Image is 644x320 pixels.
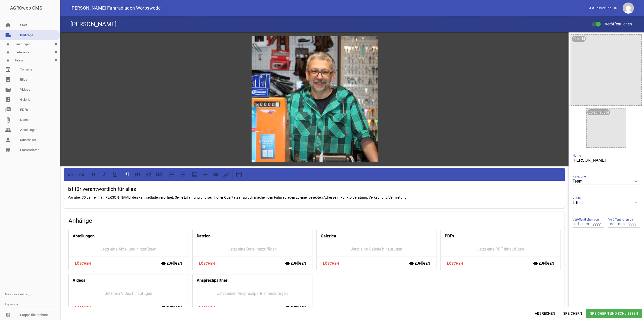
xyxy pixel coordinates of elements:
[5,32,11,38] i: note
[69,242,188,257] div: Jetzt eine Abteilung hinzufügen
[156,259,186,268] span: Hinzufügen
[5,312,11,318] i: sync_disabled
[73,232,95,240] h4: Abteilungen
[608,221,617,227] input: dd
[195,259,219,268] span: Löschen
[52,48,60,56] i: settings
[632,177,640,185] i: keyboard_arrow_down
[52,56,60,64] i: settings
[443,259,467,268] span: Löschen
[68,185,561,193] h3: ist für verantwortlich für alles
[626,221,638,227] input: yyyy
[441,242,560,257] div: Jetzt eine PDF hinzufügen
[317,242,436,257] div: Jetzt eine Galerie hinzufügen
[70,6,161,10] span: [PERSON_NAME] Fahrradladen Worpswede
[6,51,10,54] i: label
[193,287,312,301] div: Jetzt einen Ansprechpartner hinzufügen
[71,259,95,268] span: Löschen
[599,22,632,26] span: Veröffentlichen
[71,303,95,312] span: Löschen
[5,117,11,123] i: attach_file
[280,303,310,312] span: Hinzufügen
[559,309,586,318] span: Speichern
[5,127,11,133] i: people
[617,221,626,227] input: mm
[5,77,11,83] i: image
[5,147,11,153] i: store_mall_directory
[5,87,11,93] i: movie
[573,217,599,222] span: Veröffentlichen von
[5,107,11,113] i: picture_as_pdf
[197,232,211,240] h4: Dateien
[581,221,590,227] input: mm
[590,221,603,227] input: yyyy
[73,276,85,285] h4: Videos
[572,36,586,42] div: Titelbild
[193,242,312,257] div: Jetzt eine Datei hinzufügen
[6,59,10,62] i: label
[573,221,581,227] input: dd
[68,194,561,200] p: Vor über 30 Jahren hat [PERSON_NAME] den Fahrradladen eröffnet. Seine Erfahrung und sein hoher Qu...
[529,259,558,268] span: Hinzufügen
[608,217,634,222] span: Veröffentlichen bis
[52,40,60,48] i: settings
[156,303,186,312] span: Hinzufügen
[632,199,640,207] i: keyboard_arrow_down
[5,66,11,73] i: event
[5,137,11,143] i: person
[197,276,227,285] h4: Ansprechpartner
[405,259,434,268] span: Hinzufügen
[69,287,188,301] div: Jetzt ein Video hinzufügen
[445,232,454,240] h4: PDFs
[68,217,560,225] h4: Anhänge
[531,309,559,318] span: Abbrechen
[6,43,10,46] i: label
[319,259,343,268] span: Löschen
[280,259,310,268] span: Hinzufügen
[5,97,11,103] i: photo_album
[5,22,11,28] i: home
[587,109,610,115] div: Vorschaubild
[586,309,642,318] span: Speichern und Schließen
[195,303,219,312] span: Löschen
[321,232,336,240] h4: Galerien
[70,20,116,28] h4: [PERSON_NAME]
